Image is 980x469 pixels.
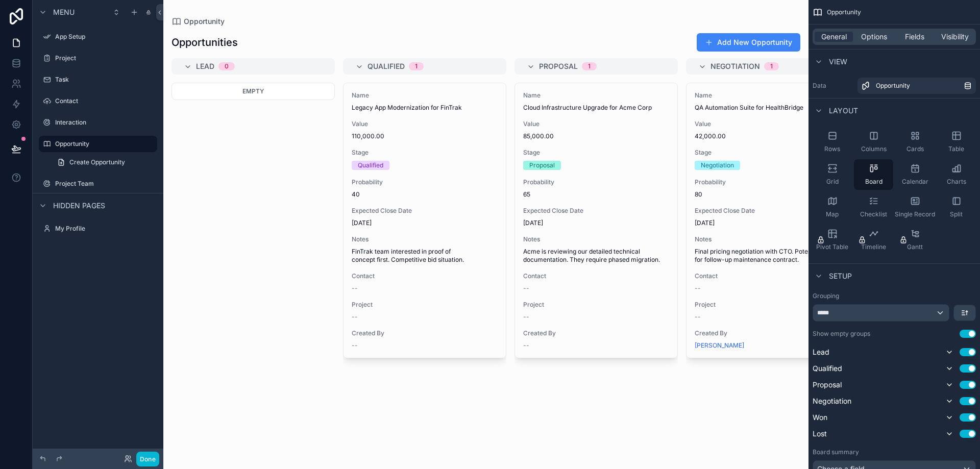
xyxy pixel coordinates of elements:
a: App Setup [39,29,157,45]
span: Opportunity [827,8,861,16]
button: Gantt [895,225,935,255]
button: Grid [813,159,852,190]
a: Project Team [39,176,157,192]
button: Single Record [895,192,935,223]
button: Columns [854,127,893,157]
button: Done [136,452,159,466]
label: Contact [55,97,155,105]
span: Lost [813,429,827,439]
label: Opportunity [55,140,151,148]
label: Interaction [55,118,155,127]
span: Fields [905,32,924,42]
a: Task [39,71,157,88]
span: Proposal [813,380,842,390]
span: Menu [53,7,75,17]
span: Create Opportunity [69,158,125,166]
button: Split [937,192,976,223]
span: Won [813,412,827,423]
span: Table [948,145,964,153]
button: Checklist [854,192,893,223]
span: Checklist [860,210,887,218]
span: Single Record [895,210,935,218]
button: Board [854,159,893,190]
span: General [821,32,847,42]
button: Table [937,127,976,157]
span: Rows [824,145,840,153]
a: Interaction [39,114,157,131]
a: Project [39,50,157,66]
span: Qualified [813,363,842,374]
button: Charts [937,159,976,190]
button: Rows [813,127,852,157]
label: Project Team [55,180,155,188]
a: Create Opportunity [51,154,157,170]
a: Opportunity [39,136,157,152]
span: Negotiation [813,396,851,406]
span: Layout [829,106,858,116]
span: Visibility [941,32,969,42]
span: Timeline [861,243,886,251]
span: Hidden pages [53,201,105,211]
span: Grid [826,178,839,186]
span: Cards [906,145,924,153]
span: Setup [829,271,852,281]
span: Pivot Table [816,243,848,251]
a: Opportunity [857,78,976,94]
label: My Profile [55,225,155,233]
label: Data [813,82,853,90]
a: My Profile [39,220,157,237]
span: Split [950,210,963,218]
span: Charts [947,178,966,186]
a: Contact [39,93,157,109]
span: Gantt [907,243,923,251]
span: Map [826,210,839,218]
label: Show empty groups [813,330,870,338]
button: Map [813,192,852,223]
span: Lead [813,347,829,357]
span: Columns [861,145,887,153]
span: Options [861,32,887,42]
span: Opportunity [876,82,910,90]
button: Calendar [895,159,935,190]
label: Project [55,54,155,62]
button: Timeline [854,225,893,255]
label: Board summary [813,448,859,456]
span: Calendar [902,178,928,186]
span: Board [865,178,883,186]
button: Pivot Table [813,225,852,255]
span: View [829,57,847,67]
label: App Setup [55,33,155,41]
label: Grouping [813,292,839,300]
button: Cards [895,127,935,157]
label: Task [55,76,155,84]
